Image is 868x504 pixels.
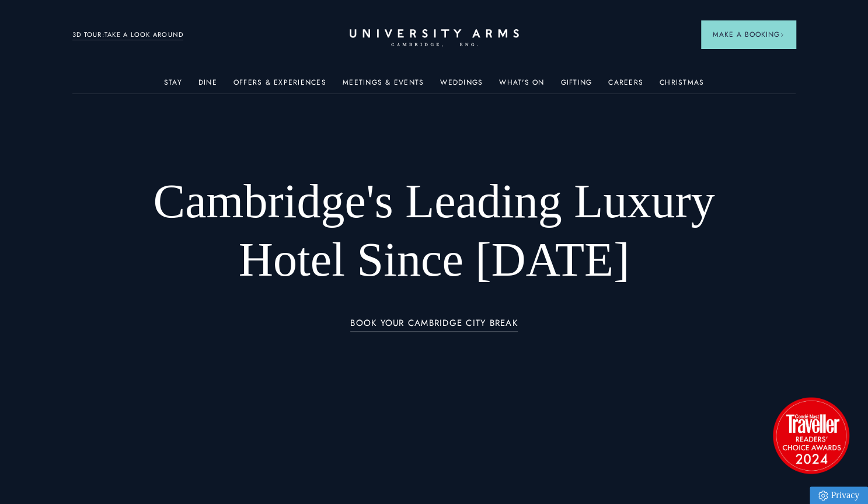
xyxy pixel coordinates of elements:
[499,78,544,93] a: What's On
[145,172,723,289] h1: Cambridge's Leading Luxury Hotel Since [DATE]
[780,33,784,37] img: Arrow icon
[818,491,828,500] img: Privacy
[198,78,217,93] a: Dine
[440,78,483,93] a: Weddings
[660,78,704,93] a: Christmas
[164,78,182,93] a: Stay
[233,78,326,93] a: Offers & Experiences
[608,78,643,93] a: Careers
[350,29,519,47] a: Home
[72,30,184,40] a: 3D TOUR:TAKE A LOOK AROUND
[767,391,855,479] img: image-2524eff8f0c5d55edbf694693304c4387916dea5-1501x1501-png
[713,29,784,40] span: Make a Booking
[701,20,796,48] button: Make a BookingArrow icon
[560,78,592,93] a: Gifting
[810,486,868,504] a: Privacy
[350,318,518,332] a: BOOK YOUR CAMBRIDGE CITY BREAK
[343,78,424,93] a: Meetings & Events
